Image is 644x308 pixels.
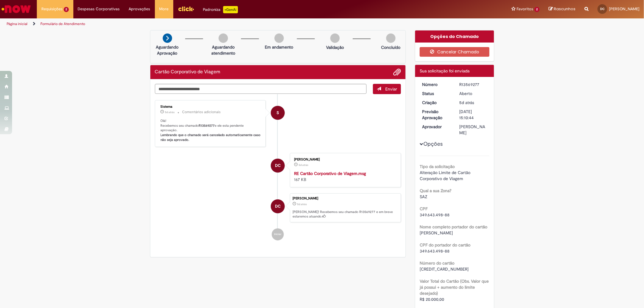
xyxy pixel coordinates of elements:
b: R13569277 [199,123,215,128]
a: RE Cartão Corporativo de Viagem.msg [294,171,366,176]
span: 349.643.498-88 [420,212,450,218]
div: Sistema [161,105,261,109]
p: [PERSON_NAME]! Recebemos seu chamado R13569277 e em breve estaremos atuando. [293,210,398,219]
b: Tipo da solicitação [420,164,455,169]
button: Cancelar Chamado [420,47,489,57]
img: click_logo_yellow_360x200.png [178,4,194,13]
p: Aguardando Aprovação [153,44,182,56]
ul: Trilhas de página [5,18,425,30]
time: 26/09/2025 09:09:56 [299,163,308,167]
p: Validação [326,44,344,50]
img: ServiceNow [1,3,32,15]
div: System [271,106,285,120]
img: arrow-next.png [163,33,172,43]
span: [CREDIT_CARD_NUMBER] [420,266,469,272]
div: Padroniza [203,6,238,13]
span: 5d atrás [299,163,308,167]
span: [PERSON_NAME] [420,230,453,236]
ul: Histórico de tíquete [155,94,401,246]
a: Formulário de Atendimento [40,21,85,26]
b: CPF [420,206,428,211]
span: SAZ [420,194,427,199]
button: Enviar [373,84,401,94]
span: 5d atrás [165,110,175,114]
dt: Status [418,90,455,97]
button: Adicionar anexos [393,68,401,76]
small: Comentários adicionais [182,110,221,115]
div: [DATE] 15:10:44 [459,109,487,121]
b: Qual a sua Zona? [420,188,451,193]
div: Danilo Fernando Carneiro [271,159,285,173]
dt: Criação [418,100,455,106]
p: Aguardando atendimento [209,44,238,56]
h2: Cartão Corporativo de Viagem Histórico de tíquete [155,69,220,75]
dt: Previsão Aprovação [418,109,455,121]
img: img-circle-grey.png [219,33,228,43]
li: Danilo Fernando Carneiro [155,193,401,222]
div: 167 KB [294,170,395,183]
span: Rascunhos [554,6,575,12]
span: Sua solicitação foi enviada [420,68,469,74]
span: Aprovações [129,6,150,12]
p: Em andamento [265,44,293,50]
p: +GenAi [223,6,238,13]
span: S [277,106,279,120]
img: img-circle-grey.png [386,33,396,43]
div: R13569277 [459,81,487,87]
span: R$ 20.000,00 [420,297,444,302]
time: 26/09/2025 09:10:55 [165,110,175,114]
div: 26/09/2025 09:10:44 [459,100,487,106]
img: img-circle-grey.png [330,33,340,43]
div: Aberto [459,90,487,97]
span: More [159,6,169,12]
p: Concluído [381,44,400,50]
div: Danilo Fernando Carneiro [271,199,285,213]
time: 26/09/2025 09:10:44 [459,100,474,105]
div: [PERSON_NAME] [293,197,398,200]
dt: Aprovador [418,124,455,130]
span: 5d atrás [297,202,307,206]
span: [PERSON_NAME] [609,6,639,11]
a: Página inicial [7,21,27,26]
b: Nome completo portador do cartão [420,224,487,230]
b: Número do cartão [420,260,454,266]
b: Valor Total do Cartão (Obs. Valor que já possui + aumento do limite desejado) [420,278,489,296]
span: DC [600,7,604,11]
div: Opções do Chamado [415,30,494,43]
dt: Número [418,81,455,87]
span: Favoritos [517,6,533,12]
span: 5d atrás [459,100,474,105]
span: DC [275,158,281,173]
span: Despesas Corporativas [78,6,120,12]
span: Enviar [385,86,397,92]
div: [PERSON_NAME] [459,124,487,136]
b: CPF do portador do cartão [420,242,470,248]
span: 2 [534,7,540,12]
p: Olá! Recebemos seu chamado e ele esta pendente aprovação. [161,119,261,142]
a: Rascunhos [549,6,575,12]
b: Lembrando que o chamado será cancelado automaticamente caso não seja aprovado. [161,133,262,142]
span: DC [275,199,281,214]
span: 349.643.498-88 [420,248,450,254]
span: Alteração Limite de Cartão Corporativo de Viagem [420,170,472,181]
div: [PERSON_NAME] [294,158,395,161]
textarea: Digite sua mensagem aqui... [155,84,367,94]
img: img-circle-grey.png [274,33,284,43]
span: Requisições [41,6,62,12]
span: 2 [64,7,69,12]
